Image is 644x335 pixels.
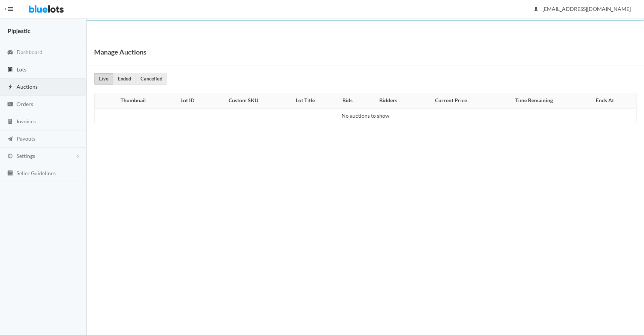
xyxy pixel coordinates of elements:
[578,93,636,108] th: Ends At
[532,6,540,13] ion-icon: person
[413,93,490,108] th: Current Price
[95,93,167,108] th: Thumbnail
[331,93,364,108] th: Bids
[6,153,14,160] ion-icon: cog
[208,93,280,108] th: Custom SKU
[6,84,14,91] ion-icon: flash
[6,118,14,126] ion-icon: calculator
[6,49,14,56] ion-icon: speedometer
[167,93,207,108] th: Lot ID
[6,170,14,177] ion-icon: list box
[95,108,636,123] td: No auctions to show
[94,46,147,58] h1: Manage Auctions
[6,67,14,74] ion-icon: clipboard
[534,6,631,12] span: [EMAIL_ADDRESS][DOMAIN_NAME]
[17,135,35,142] span: Payouts
[113,73,136,85] a: Ended
[364,93,413,108] th: Bidders
[6,101,14,108] ion-icon: cash
[8,27,31,34] strong: Pipjestic
[17,101,33,107] span: Orders
[136,73,167,85] a: Cancelled
[490,93,578,108] th: Time Remaining
[17,118,36,124] span: Invoices
[280,93,331,108] th: Lot Title
[94,73,113,85] a: Live
[17,83,38,90] span: Auctions
[6,136,14,143] ion-icon: paper plane
[17,49,43,55] span: Dashboard
[17,66,26,73] span: Lots
[17,153,35,159] span: Settings
[17,170,56,176] span: Seller Guidelines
